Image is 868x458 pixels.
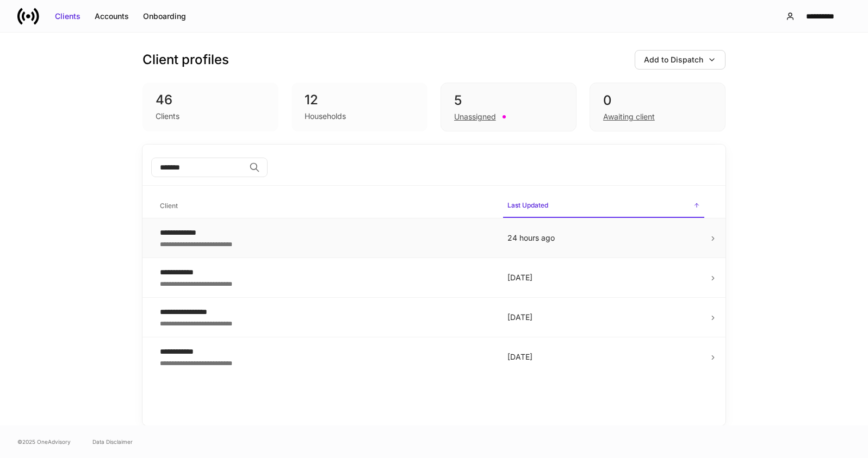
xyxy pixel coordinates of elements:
[441,83,576,131] div: 5Unassigned
[507,312,700,323] p: [DATE]
[635,50,726,70] button: Add to Dispatch
[95,11,129,22] div: Accounts
[136,8,193,25] button: Onboarding
[55,11,80,22] div: Clients
[603,111,655,122] div: Awaiting client
[644,54,703,65] div: Add to Dispatch
[503,195,704,218] span: Last Updated
[48,8,88,25] button: Clients
[143,11,186,22] div: Onboarding
[454,111,496,122] div: Unassigned
[305,91,414,109] div: 12
[603,92,712,109] div: 0
[17,437,71,446] span: © 2025 OneAdvisory
[156,195,494,217] span: Client
[507,233,700,243] p: 24 hours ago
[156,111,179,122] div: Clients
[88,8,136,25] button: Accounts
[92,437,133,446] a: Data Disclaimer
[507,352,700,362] p: [DATE]
[142,51,229,68] h3: Client profiles
[507,272,700,283] p: [DATE]
[156,91,265,109] div: 46
[305,111,346,122] div: Households
[507,200,548,210] h6: Last Updated
[454,92,563,109] div: 5
[160,200,178,211] h6: Client
[590,83,726,131] div: 0Awaiting client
